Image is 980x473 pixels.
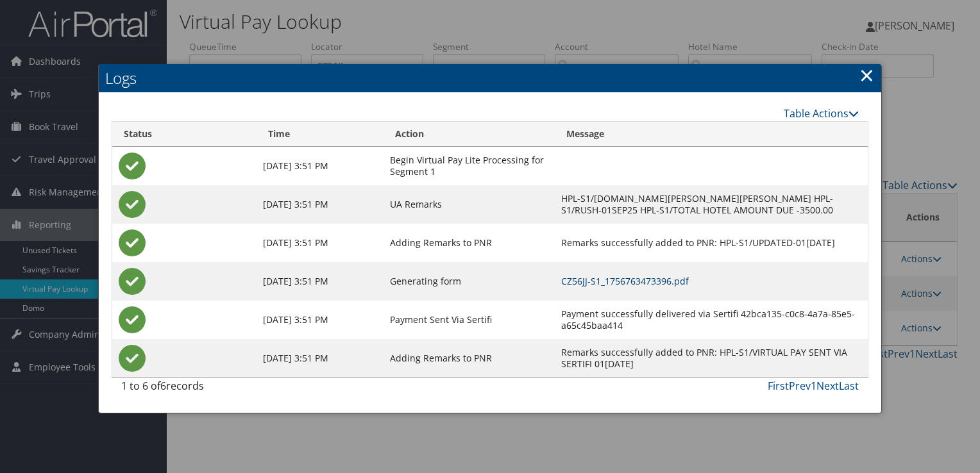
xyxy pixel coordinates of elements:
[859,62,874,88] a: Close
[839,379,859,393] a: Last
[257,339,383,378] td: [DATE] 3:51 PM
[257,224,383,262] td: [DATE] 3:51 PM
[789,379,811,393] a: Prev
[768,379,789,393] a: First
[112,122,257,147] th: Status: activate to sort column ascending
[384,262,555,301] td: Generating form
[384,185,555,224] td: UA Remarks
[257,122,383,147] th: Time: activate to sort column ascending
[555,185,868,224] td: HPL-S1/[DOMAIN_NAME][PERSON_NAME][PERSON_NAME] HPL-S1/RUSH-01SEP25 HPL-S1/TOTAL HOTEL AMOUNT DUE ...
[816,379,839,393] a: Next
[784,106,859,120] a: Table Actions
[160,379,166,393] span: 6
[257,147,383,185] td: [DATE] 3:51 PM
[257,301,383,339] td: [DATE] 3:51 PM
[384,224,555,262] td: Adding Remarks to PNR
[384,301,555,339] td: Payment Sent Via Sertifi
[121,378,291,400] div: 1 to 6 of records
[99,64,881,92] h2: Logs
[384,147,555,185] td: Begin Virtual Pay Lite Processing for Segment 1
[555,224,868,262] td: Remarks successfully added to PNR: HPL-S1/UPDATED-01[DATE]
[384,122,555,147] th: Action: activate to sort column ascending
[384,339,555,378] td: Adding Remarks to PNR
[257,185,383,224] td: [DATE] 3:51 PM
[811,379,816,393] a: 1
[561,275,689,287] a: CZ56JJ-S1_1756763473396.pdf
[257,262,383,301] td: [DATE] 3:51 PM
[555,122,868,147] th: Message: activate to sort column ascending
[555,339,868,378] td: Remarks successfully added to PNR: HPL-S1/VIRTUAL PAY SENT VIA SERTIFI 01[DATE]
[555,301,868,339] td: Payment successfully delivered via Sertifi 42bca135-c0c8-4a7a-85e5-a65c45baa414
